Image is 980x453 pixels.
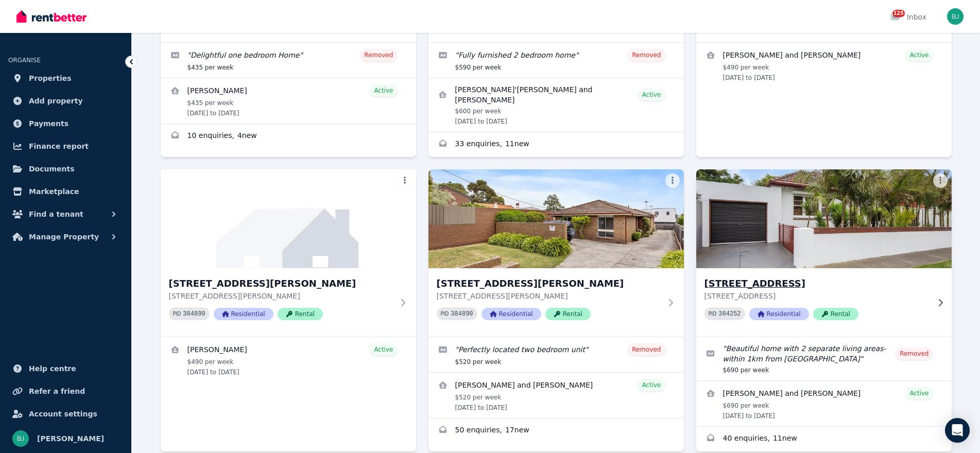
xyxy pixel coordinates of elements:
a: View details for Brooklyn Boulton and Matt Philpott [428,373,684,418]
div: Inbox [890,12,926,22]
a: Edit listing: Fully furnished 2 bedroom home [428,43,684,78]
span: Finance report [29,140,89,152]
span: Residential [214,308,273,320]
span: Residential [482,308,541,320]
a: Payments [8,113,123,134]
a: Finance report [8,136,123,156]
span: Add property [29,95,83,107]
p: [STREET_ADDRESS][PERSON_NAME] [169,291,393,301]
a: View details for Thomas Ian Reeves and Yuki Kumazaki [696,43,952,88]
a: Enquiries for Unit 1/1 Fleming St, Brunswick West [428,419,684,443]
a: Properties [8,68,123,89]
a: Unit 1/1 Fleming St, Brunswick West[STREET_ADDRESS][PERSON_NAME][STREET_ADDRESS][PERSON_NAME]PID ... [428,169,684,337]
img: Bom Jin [12,430,29,447]
a: Marketplace [8,181,123,202]
p: [STREET_ADDRESS][PERSON_NAME] [437,291,661,301]
a: Enquiries for 45 Stanford St, Sunshine [696,427,952,451]
a: Help centre [8,358,123,379]
a: 3/1 Fleming St, Brunswick West[STREET_ADDRESS][PERSON_NAME][STREET_ADDRESS][PERSON_NAME]PID 38489... [161,169,416,337]
a: Enquiries for 1/282 Langridge Street, Abbotsford [428,132,684,157]
h3: [STREET_ADDRESS][PERSON_NAME] [437,276,661,291]
a: View details for Simon and Karyn Costello [696,381,952,426]
a: Refer a friend [8,381,123,402]
a: Edit listing: Perfectly located two bedroom unit [428,337,684,372]
span: Documents [29,163,75,175]
h3: [STREET_ADDRESS] [704,276,929,291]
span: Residential [749,308,809,320]
button: Manage Property [8,226,123,247]
span: Rental [278,308,323,320]
img: 3/1 Fleming St, Brunswick West [161,169,416,268]
a: 45 Stanford St, Sunshine[STREET_ADDRESS][STREET_ADDRESS]PID 384252ResidentialRental [696,169,952,337]
div: Open Intercom Messenger [945,418,970,443]
span: Refer a friend [29,385,85,397]
a: Account settings [8,404,123,424]
code: 384899 [183,310,205,318]
code: 384252 [718,310,741,318]
a: View details for Pranav Roy [161,78,416,124]
span: Marketplace [29,185,79,198]
small: PID [441,311,449,317]
small: PID [709,311,717,317]
small: PID [173,311,181,317]
span: Account settings [29,408,97,420]
p: [STREET_ADDRESS] [704,291,929,301]
span: Rental [545,308,591,320]
span: Rental [813,308,858,320]
a: Add property [8,91,123,111]
span: Payments [29,117,68,130]
a: Edit listing: Delightful one bedroom Home [161,43,416,78]
a: Documents [8,159,123,179]
span: 125 [892,10,905,17]
code: 384890 [451,310,473,318]
button: Find a tenant [8,204,123,224]
span: Manage Property [29,231,99,243]
img: RentBetter [16,9,87,24]
a: View details for Peter Kyvelos [161,337,416,382]
span: Find a tenant [29,208,83,220]
a: View details for Yulia Vorob'eva and Eamon Sheehy [428,78,684,132]
a: Enquiries for unit 2/1 Larnoo Avenue, Brunswick West [161,124,416,149]
button: More options [933,173,948,188]
a: Edit listing: Beautiful home with 2 separate living areas- within 1km from Sunshine Station [696,337,952,380]
img: 45 Stanford St, Sunshine [690,167,958,271]
img: Unit 1/1 Fleming St, Brunswick West [428,169,684,268]
span: Help centre [29,362,76,375]
span: ORGANISE [8,57,41,64]
img: Bom Jin [947,8,964,25]
h3: [STREET_ADDRESS][PERSON_NAME] [169,276,393,291]
button: More options [398,173,412,188]
span: [PERSON_NAME] [37,432,104,445]
button: More options [665,173,680,188]
span: Properties [29,72,72,84]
